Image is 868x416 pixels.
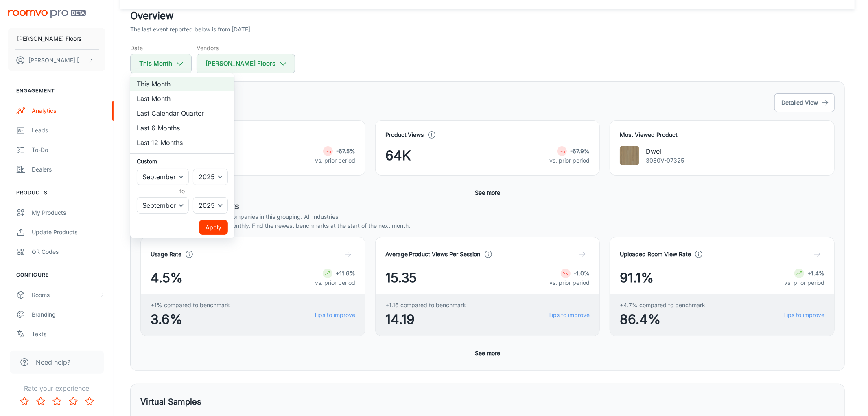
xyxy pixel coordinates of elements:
li: Last Calendar Quarter [130,106,234,121]
li: Last 12 Months [130,135,234,150]
h6: to [138,187,226,196]
button: Apply [199,220,228,235]
li: Last Month [130,91,234,106]
li: This Month [130,77,234,91]
h6: Custom [137,157,228,165]
li: Last 6 Months [130,121,234,135]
